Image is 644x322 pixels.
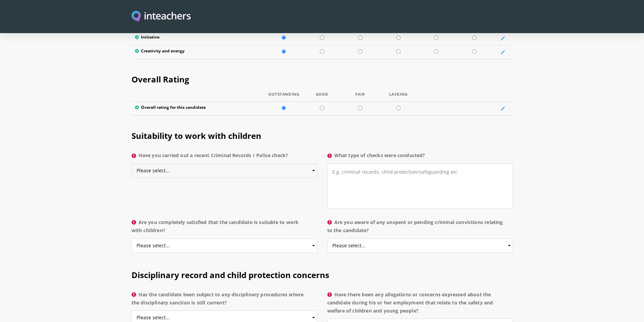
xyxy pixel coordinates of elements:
[132,11,191,23] a: Visit this site's homepage
[341,92,379,102] th: Fair
[135,105,262,112] label: Overall rating for this candidate
[132,218,317,239] label: Are you completely satisfied that the candidate is suitable to work with children?
[327,218,513,239] label: Are you aware of any unspent or pending criminal convictions relating to the candidate?
[265,92,303,102] th: Outstanding
[132,291,317,311] label: Has the candidate been subject to any disciplinary procedures where the disciplinary sanction is ...
[303,92,341,102] th: Good
[132,11,191,23] img: Inteachers
[135,35,262,42] label: Initiative
[327,151,513,164] label: What type of checks were conducted?
[132,130,261,141] span: Suitability to work with children
[132,269,329,280] span: Disciplinary record and child protection concerns
[135,49,262,55] label: Creativity and energy
[132,151,317,164] label: Have you carried out a recent Criminal Records / Police check?
[327,291,513,319] label: Have there been any allegations or concerns expressed about the candidate during his or her emplo...
[132,74,189,85] span: Overall Rating
[379,92,418,102] th: Lacking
